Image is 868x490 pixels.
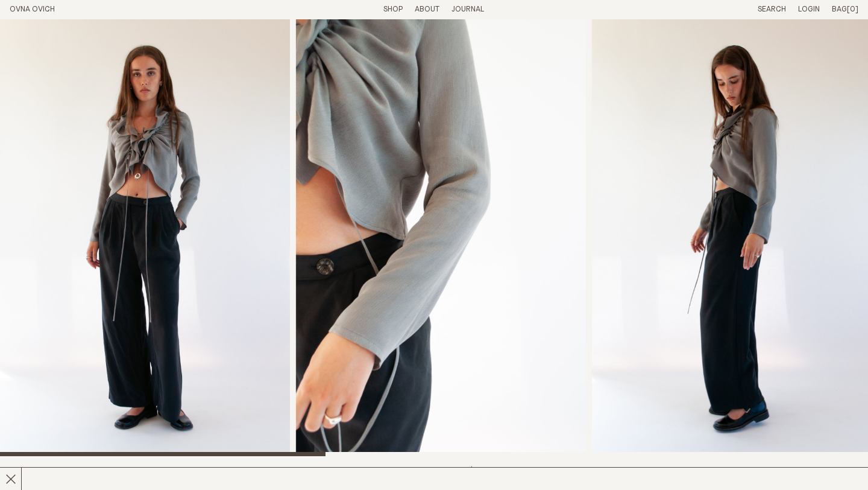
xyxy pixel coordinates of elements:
[10,466,215,483] h2: Me Trouser
[832,5,847,13] span: Bag
[758,5,786,13] a: Search
[296,19,586,456] div: 2 / 8
[847,5,858,13] span: [0]
[10,5,55,13] a: Home
[469,466,501,474] span: $370.00
[798,5,820,13] a: Login
[451,5,484,13] a: Journal
[383,5,403,13] a: Shop
[415,5,439,15] summary: About
[296,19,586,456] img: Me Trouser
